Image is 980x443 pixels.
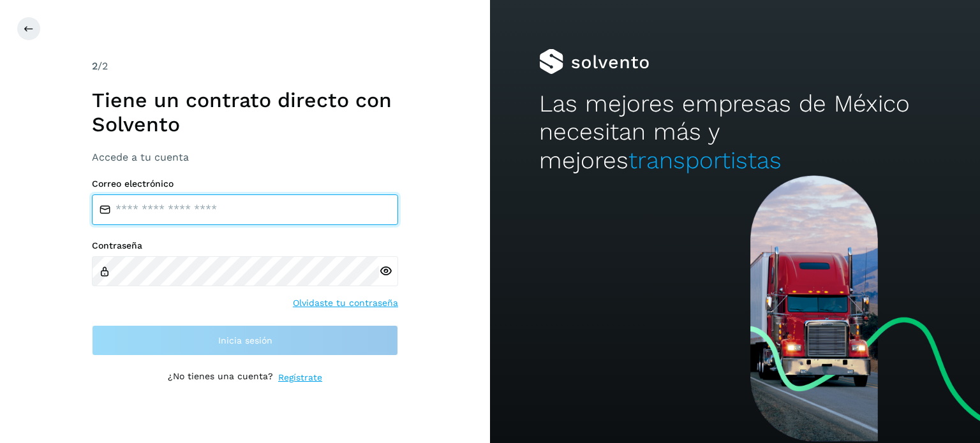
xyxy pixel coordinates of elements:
h3: Accede a tu cuenta [92,151,398,163]
h1: Tiene un contrato directo con Solvento [92,88,398,137]
a: Olvidaste tu contraseña [293,296,398,310]
h2: Las mejores empresas de México necesitan más y mejores [539,90,931,175]
span: 2 [92,60,98,72]
button: Inicia sesión [92,325,398,356]
label: Contraseña [92,240,398,251]
span: Inicia sesión [218,336,272,345]
a: Regístrate [278,371,322,384]
div: /2 [92,59,398,74]
p: ¿No tienes una cuenta? [168,371,273,384]
label: Correo electrónico [92,178,398,189]
span: transportistas [628,147,782,174]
